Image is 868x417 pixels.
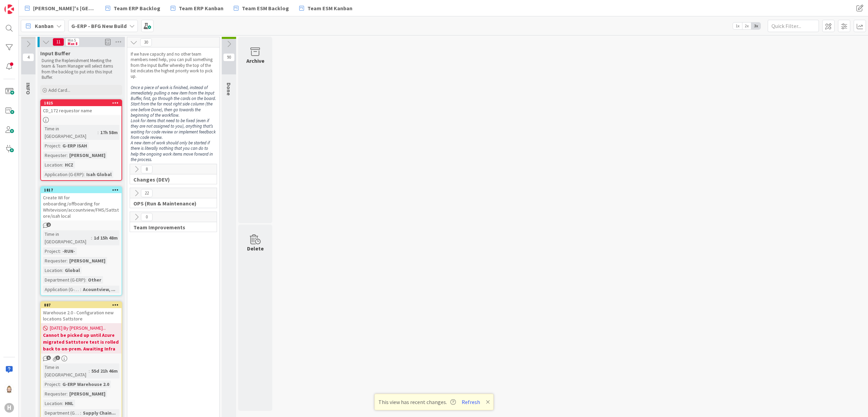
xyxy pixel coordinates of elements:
em: Once a piece of work is finished, instead of immediately pulling a new item from the Input Buffer... [131,85,217,118]
span: Team Improvements [133,224,208,231]
span: Input Buffer [40,50,70,57]
span: : [98,129,99,136]
div: Requester [43,390,67,398]
button: Refresh [459,398,482,406]
img: Visit kanbanzone.com [4,4,14,14]
span: Done [226,83,232,96]
div: Min 5 [68,39,76,42]
div: Time in [GEOGRAPHIC_DATA] [43,125,98,140]
span: [DATE] By [PERSON_NAME]... [50,325,106,332]
div: Project [43,142,60,149]
div: 887 [41,302,121,308]
div: Archive [246,57,264,65]
span: Team ERP Backlog [114,4,160,12]
div: 1d 15h 48m [92,234,119,242]
div: G-ERP Warehouse 2.0 [61,380,111,388]
span: 4 [23,53,34,61]
div: Location [43,267,62,274]
span: : [80,286,81,293]
a: Team ESM Backlog [230,2,293,14]
span: : [89,367,90,375]
span: 11 [53,38,64,46]
div: 55d 21h 46m [90,367,119,375]
div: [PERSON_NAME] [68,152,107,159]
input: Quick Filter... [768,20,819,32]
div: Project [43,380,60,388]
span: : [60,247,61,255]
div: 1825 [44,101,121,105]
span: Changes (DEV) [133,176,208,183]
span: Team ESM Kanban [307,4,352,12]
div: Department (G-ERP) [43,276,85,284]
div: Location [43,400,62,407]
span: 1x [733,23,742,29]
span: : [60,142,61,149]
div: CD_172 requestor name [41,106,121,115]
div: Isah Global [85,171,113,178]
b: G-ERP - BFG New Build [71,23,127,29]
span: : [67,257,68,264]
div: [PERSON_NAME] [68,257,107,264]
div: Application (G-ERP) [43,171,84,178]
span: : [62,400,63,407]
span: 3x [751,23,761,29]
span: Kanban [35,22,54,30]
span: 22 [141,189,153,197]
div: 1817 [41,187,121,193]
span: : [62,161,63,169]
div: Global [63,267,82,274]
div: Project [43,247,60,255]
div: Requester [43,152,67,159]
span: 8 [141,165,153,173]
div: Department (G-ERP) [43,409,80,417]
div: H [4,403,14,413]
b: Cannot be picked up until Azure migrated Sattstore test is rolled back to on-prem. Awaiting Infra [43,332,119,352]
div: HCZ [63,161,75,169]
div: Time in [GEOGRAPHIC_DATA] [43,230,91,245]
div: Supply Chain... [81,409,117,417]
div: 887Warehouse 2.0 - Configuration new locations Sattstore [41,302,121,323]
a: 1817Create WI for onboarding/offboarding for Whitevision/accountview/FMS/Sattstore/isah localTime... [40,186,122,296]
div: Warehouse 2.0 - Configuration new locations Sattstore [41,308,121,323]
span: 0 [141,213,153,221]
span: Team ERP Kanban [179,4,223,12]
span: 30 [140,38,152,46]
span: : [67,390,68,398]
a: 1825CD_172 requestor nameTime in [GEOGRAPHIC_DATA]:17h 58mProject:G-ERP ISAHRequester:[PERSON_NAM... [40,99,122,181]
div: -RUN- [61,247,77,255]
div: 1817Create WI for onboarding/offboarding for Whitevision/accountview/FMS/Sattstore/isah local [41,187,121,220]
div: 1825 [41,100,121,106]
div: G-ERP ISAH [61,142,89,149]
span: INFO [25,83,32,95]
span: : [80,409,81,417]
div: 1825CD_172 requestor name [41,100,121,115]
span: This view has recent changes. [378,398,456,406]
a: Team ERP Kanban [167,2,228,14]
span: OPS (Run & Maintenance) [133,200,208,207]
span: 90 [223,53,235,61]
a: [PERSON_NAME]'s [GEOGRAPHIC_DATA] [21,2,99,14]
div: 1817 [44,188,121,192]
div: Application (G-ERP) [43,286,80,293]
div: Other [86,276,103,284]
span: Team ESM Backlog [242,4,289,12]
span: : [84,171,85,178]
span: 2 [46,222,51,227]
span: : [67,152,68,159]
span: Add Card... [48,87,70,93]
div: Acountview, ... [81,286,117,293]
span: : [62,267,63,274]
p: If we have capacity and no other team members need help, you can pull something from the Input Bu... [131,52,216,79]
span: [PERSON_NAME]'s [GEOGRAPHIC_DATA] [33,4,95,12]
a: Team ERP Backlog [101,2,164,14]
div: 887 [44,303,121,307]
div: 17h 58m [99,129,119,136]
div: Create WI for onboarding/offboarding for Whitevision/accountview/FMS/Sattstore/isah local [41,193,121,220]
img: Rv [4,384,14,393]
span: 5 [46,356,51,360]
div: Requester [43,257,67,264]
span: : [85,276,86,284]
div: Location [43,161,62,169]
div: Max 8 [68,42,77,45]
span: 2x [742,23,751,29]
